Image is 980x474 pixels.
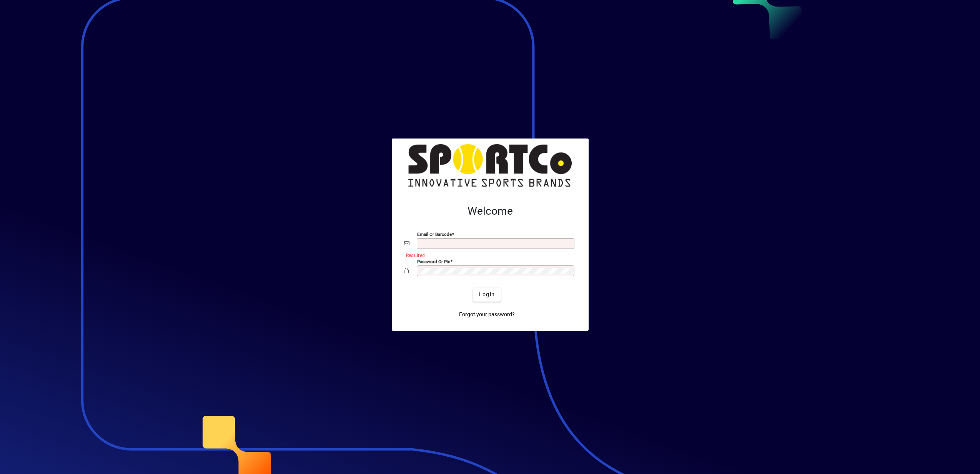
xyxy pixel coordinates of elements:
[417,259,450,264] mat-label: Password or Pin
[417,231,452,237] mat-label: Email or Barcode
[404,205,576,218] h2: Welcome
[473,288,501,302] button: Login
[479,290,495,299] span: Login
[459,310,515,319] span: Forgot your password?
[406,251,570,259] mat-error: Required
[456,308,518,322] a: Forgot your password?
